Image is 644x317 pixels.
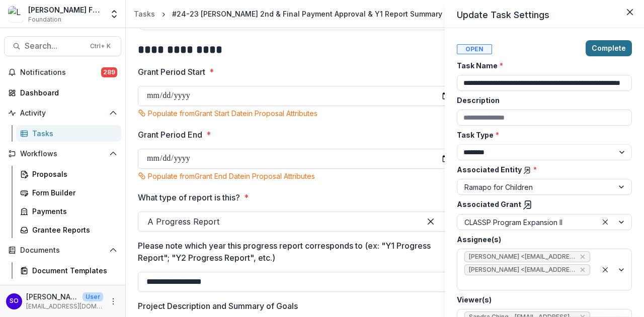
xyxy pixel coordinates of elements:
div: Clear selected options [599,264,611,276]
button: Close [622,4,638,20]
button: Complete [586,40,632,56]
div: Remove Khanh Phan <ktphan@lavellefund.org> (ktphan@lavellefund.org) [579,252,587,262]
div: Clear selected options [599,216,611,228]
span: [PERSON_NAME] <[EMAIL_ADDRESS][DOMAIN_NAME]> ([EMAIL_ADDRESS][DOMAIN_NAME]) [469,266,576,273]
div: Remove Susan Olivo <solivo@lavellefund.org> (solivo@lavellefund.org) [579,265,587,275]
label: Task Name [457,60,626,71]
label: Assignee(s) [457,234,626,245]
label: Description [457,95,626,105]
span: Open [457,44,492,54]
label: Associated Grant [457,199,626,210]
label: Viewer(s) [457,294,626,305]
label: Task Type [457,130,626,140]
span: [PERSON_NAME] <[EMAIL_ADDRESS][DOMAIN_NAME]> ([EMAIL_ADDRESS][DOMAIN_NAME]) [469,253,576,260]
label: Associated Entity [457,164,626,175]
